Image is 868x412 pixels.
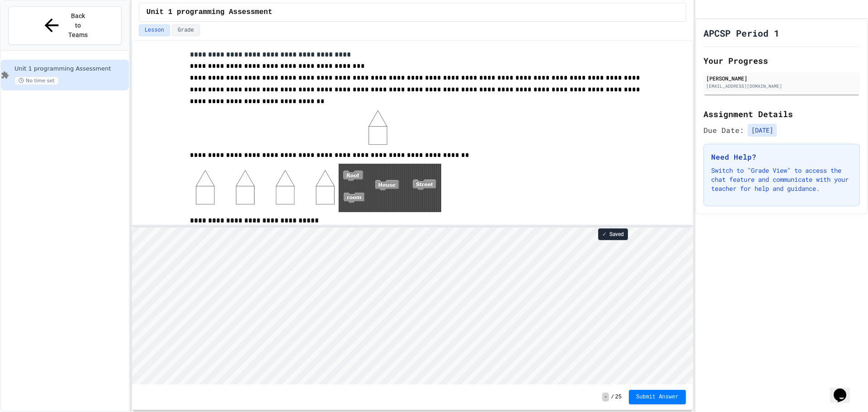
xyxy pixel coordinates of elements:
[146,7,272,18] span: Unit 1 programming Assessment
[706,83,857,90] div: [EMAIL_ADDRESS][DOMAIN_NAME]
[703,108,860,120] h2: Assignment Details
[172,24,200,36] button: Grade
[703,27,779,39] h1: APCSP Period 1
[132,227,693,384] iframe: Snap! Programming Environment
[830,376,859,403] iframe: chat widget
[14,65,127,73] span: Unit 1 programming Assessment
[706,74,857,82] div: [PERSON_NAME]
[602,393,609,402] span: -
[711,166,852,193] p: Switch to "Grade View" to access the chat feature and communicate with your teacher for help and ...
[615,393,622,401] span: 25
[636,393,679,401] span: Submit Answer
[629,390,686,404] button: Submit Answer
[139,24,170,36] button: Lesson
[14,76,59,85] span: No time set
[609,231,624,238] span: Saved
[611,393,614,401] span: /
[602,231,607,238] span: ✓
[703,54,860,67] h2: Your Progress
[711,152,852,162] h3: Need Help?
[748,124,777,137] span: [DATE]
[67,11,89,40] span: Back to Teams
[8,6,122,45] button: Back to Teams
[703,125,744,136] span: Due Date:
